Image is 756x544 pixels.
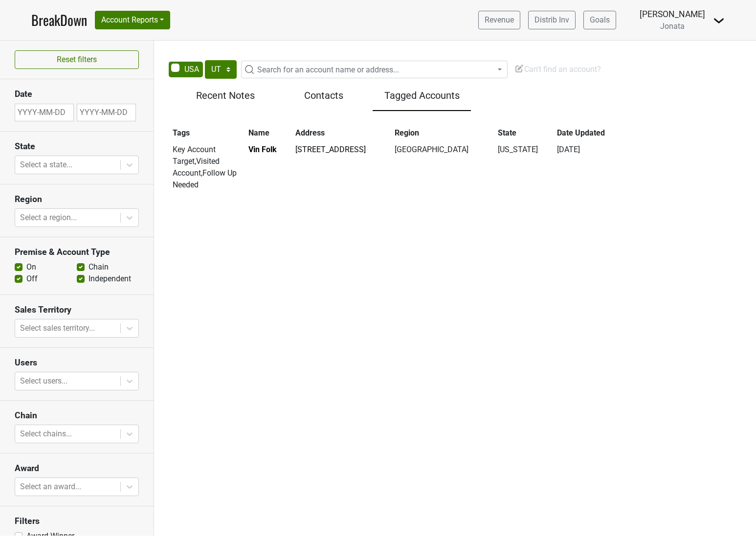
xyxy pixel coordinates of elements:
[181,90,269,101] h5: Recent Notes
[31,10,87,30] a: BreakDown
[555,141,752,193] td: [DATE]
[583,11,616,29] a: Goals
[15,410,139,421] h3: Chain
[392,125,496,141] th: Last Name: activate to sort column ascending
[15,194,139,204] h3: Region
[257,65,399,74] span: Search for an account name or address...
[295,145,366,154] a: [STREET_ADDRESS]
[15,358,139,368] h3: Users
[26,530,74,542] label: Award Winner
[170,125,246,141] th: City: activate to sort column ascending
[660,22,685,31] span: Jonata
[170,141,246,193] td: Key Account Target,Visited Account,Follow Up Needed
[528,11,576,29] a: Distrib Inv
[15,463,139,474] h3: Award
[496,141,555,193] td: [US_STATE]
[514,65,601,74] span: Can't find an account?
[15,247,139,257] h3: Premise & Account Type
[89,261,109,273] label: Chain
[15,104,74,121] input: YYYY-MM-DD
[26,261,36,273] label: On
[77,104,136,121] input: YYYY-MM-DD
[89,273,131,285] label: Independent
[496,125,555,141] th: Title: activate to sort column ascending
[293,125,392,141] th: First Name: activate to sort column ascending
[15,141,139,152] h3: State
[26,273,38,285] label: Off
[246,125,293,141] th: Account: activate to sort column ascending
[555,125,752,141] th: Email: activate to sort column ascending
[392,141,496,193] td: [GEOGRAPHIC_DATA]
[640,8,705,21] div: [PERSON_NAME]
[378,90,466,101] h5: Tagged Accounts
[478,11,520,29] a: Revenue
[15,516,139,526] h3: Filters
[15,50,139,69] button: Reset filters
[15,305,139,315] h3: Sales Territory
[514,64,524,73] img: Edit
[279,90,368,101] h5: Contacts
[713,15,725,26] img: Dropdown Menu
[95,11,170,29] button: Account Reports
[15,89,139,99] h3: Date
[248,145,277,154] a: Vin Folk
